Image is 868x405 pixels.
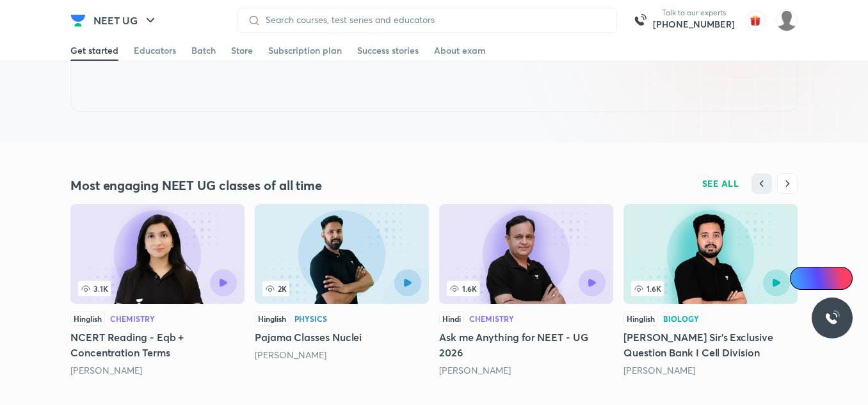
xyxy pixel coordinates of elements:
[70,364,142,376] a: [PERSON_NAME]
[134,44,176,57] div: Educators
[798,273,808,283] img: Icon
[663,315,699,322] div: Biology
[653,8,735,18] p: Talk to our experts
[78,281,111,296] span: 3.1K
[447,281,479,296] span: 1.6K
[70,13,86,28] img: Company Logo
[439,330,613,360] h5: Ask me Anything for NEET - UG 2026
[824,310,840,326] img: ttu
[631,281,664,296] span: 1.6K
[191,44,216,57] div: Batch
[434,40,486,61] a: About exam
[469,315,514,322] div: Chemistry
[70,204,245,381] div: NCERT Reading - Eqb + Concentration Terms
[70,364,245,377] div: Akansha Karnwal
[262,281,289,296] span: 2K
[294,315,327,322] div: Physics
[70,40,118,61] a: Get started
[623,364,695,376] a: [PERSON_NAME]
[261,15,606,25] input: Search courses, test series and educators
[745,10,766,31] img: avatar
[255,204,429,365] div: Pajama Classes Nuclei
[255,330,429,345] h5: Pajama Classes Nuclei
[268,40,342,61] a: Subscription plan
[623,312,658,326] div: Hinglish
[811,273,845,283] span: Ai Doubts
[439,364,613,377] div: Ramesh Sharda
[70,330,245,360] h5: NCERT Reading - Eqb + Concentration Terms
[623,364,798,377] div: Pranav Pundarik
[627,8,653,33] img: call-us
[255,312,289,326] div: Hinglish
[439,364,511,376] a: [PERSON_NAME]
[776,10,798,31] img: Maria Nathania
[231,44,253,57] div: Store
[434,44,486,57] div: About exam
[268,44,342,57] div: Subscription plan
[191,40,216,61] a: Batch
[86,8,166,33] button: NEET UG
[231,40,253,61] a: Store
[255,349,326,361] a: [PERSON_NAME]
[702,179,739,188] span: SEE ALL
[70,44,118,57] div: Get started
[695,173,747,194] button: SEE ALL
[439,204,613,381] div: Ask me Anything for NEET - UG 2026
[357,44,419,57] div: Success stories
[790,267,853,290] a: Ai Doubts
[623,330,798,360] h5: [PERSON_NAME] Sir's Exclusive Question Bank I Cell Division
[623,204,798,381] div: Pranav Sir's Exclusive Question Bank I Cell Division
[110,315,155,322] div: Chemistry
[134,40,176,61] a: Educators
[70,177,434,194] h4: Most engaging NEET UG classes of all time
[357,40,419,61] a: Success stories
[255,349,429,361] div: Anupam Upadhayay
[653,18,735,31] a: [PHONE_NUMBER]
[439,312,464,326] div: Hindi
[70,312,105,326] div: Hinglish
